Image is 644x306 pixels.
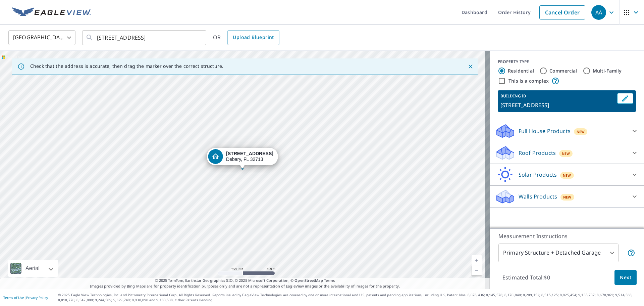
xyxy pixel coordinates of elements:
[12,7,91,17] img: EV Logo
[519,127,571,135] p: Full House Products
[519,192,557,201] p: Walls Products
[500,101,614,109] p: [STREET_ADDRESS]
[593,68,622,74] label: Multi-Family
[207,148,278,169] div: Dropped pin, building 1, Residential property, 120 Ancona Ave Debary, FL 32713
[577,129,585,134] span: New
[617,93,633,104] button: Edit building 1
[498,244,619,262] div: Primary Structure + Detached Garage
[8,28,75,47] div: [GEOGRAPHIC_DATA]
[294,278,323,283] a: OpenStreetMap
[472,265,482,275] a: Current Level 17, Zoom Out
[58,293,641,303] p: © 2025 Eagle View Technologies, Inc. and Pictometry International Corp. All Rights Reserved. Repo...
[562,151,570,156] span: New
[620,273,631,282] span: Next
[591,5,606,20] div: AA
[498,59,636,65] div: PROPERTY TYPE
[30,63,223,69] p: Check that the address is accurate, then drag the marker over the correct structure.
[226,151,273,162] div: Debary, FL 32713
[627,249,635,257] span: Your report will include the primary structure and a detached garage if one exists.
[227,30,279,45] a: Upload Blueprint
[233,33,274,42] span: Upload Blueprint
[519,149,556,157] p: Roof Products
[26,295,48,300] a: Privacy Policy
[155,278,335,283] span: © 2025 TomTom, Earthstar Geographics SIO, © 2025 Microsoft Corporation, ©
[23,260,42,277] div: Aerial
[563,194,572,200] span: New
[495,123,639,139] div: Full House ProductsNew
[3,295,24,300] a: Terms of Use
[324,278,335,283] a: Terms
[498,232,635,240] p: Measurement Instructions
[495,145,639,161] div: Roof ProductsNew
[472,255,482,265] a: Current Level 17, Zoom In
[226,151,273,156] strong: [STREET_ADDRESS]
[508,78,549,84] label: This is a complex
[495,188,639,205] div: Walls ProductsNew
[466,62,475,71] button: Close
[549,68,577,74] label: Commercial
[563,173,571,178] span: New
[500,93,526,99] p: BUILDING ID
[97,28,193,47] input: Search by address or latitude-longitude
[495,167,639,183] div: Solar ProductsNew
[3,296,48,300] p: |
[497,270,555,285] p: Estimated Total: $0
[614,270,637,285] button: Next
[539,5,585,19] a: Cancel Order
[508,68,534,74] label: Residential
[213,30,279,45] div: OR
[519,171,557,179] p: Solar Products
[8,260,58,277] div: Aerial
